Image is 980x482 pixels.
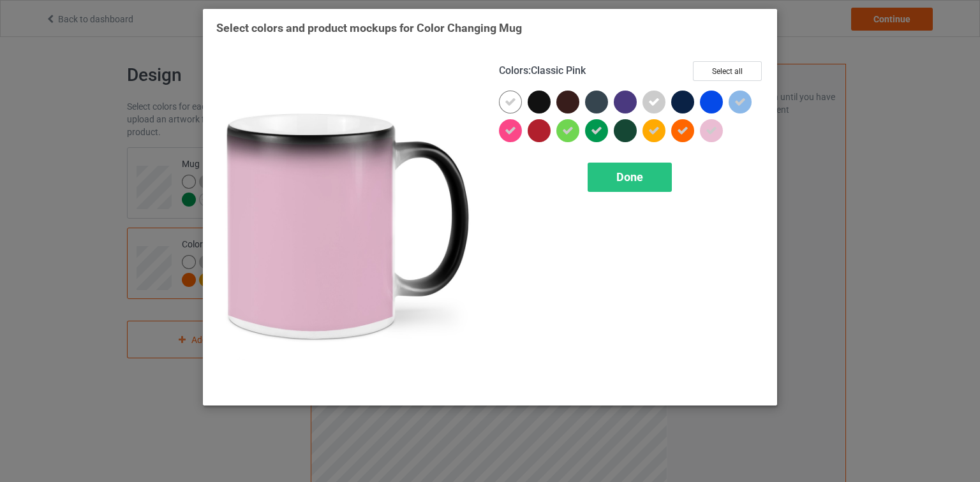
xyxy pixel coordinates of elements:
button: Select all [693,61,762,81]
span: Colors [499,64,528,77]
span: Classic Pink [531,64,586,77]
span: Done [616,170,643,184]
h4: : [499,64,586,78]
span: Select colors and product mockups for Color Changing Mug [216,21,522,34]
img: regular.jpg [216,61,481,392]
